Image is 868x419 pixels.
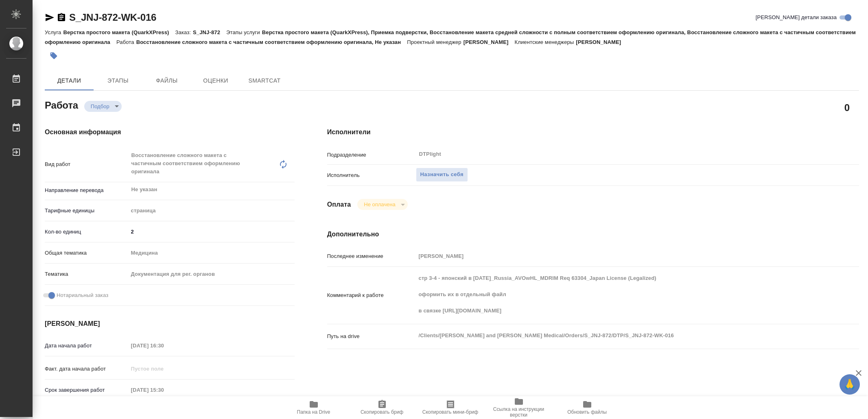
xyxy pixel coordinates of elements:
button: 🙏 [840,374,860,395]
span: SmartCat [245,76,284,86]
span: Скопировать мини-бриф [422,409,478,415]
button: Скопировать ссылку для ЯМессенджера [45,13,55,22]
p: [PERSON_NAME] [576,39,627,45]
p: Общая тематика [45,249,128,257]
p: Комментарий к работе [327,291,416,299]
div: Медицина [128,246,295,260]
span: [PERSON_NAME] детали заказа [756,13,837,22]
p: Направление перевода [45,186,128,194]
button: Ссылка на инструкции верстки [485,396,553,419]
button: Скопировать мини-бриф [416,396,485,419]
span: Файлы [147,76,186,86]
h2: 0 [844,100,850,114]
h4: Исполнители [327,127,859,137]
h4: Основная информация [45,127,295,137]
div: Подбор [84,101,122,112]
span: Оценки [196,76,235,86]
p: Клиентские менеджеры [515,39,576,45]
span: Детали [50,76,89,86]
p: Срок завершения работ [45,386,128,394]
p: Тематика [45,270,128,278]
button: Папка на Drive [280,396,348,419]
p: Верстка простого макета (QuarkXPress) [63,29,175,35]
span: Ссылка на инструкции верстки [490,406,548,418]
span: Назначить себя [420,170,464,179]
button: Скопировать ссылку [57,13,66,22]
div: Документация для рег. органов [128,267,295,281]
p: Факт. дата начала работ [45,365,128,373]
input: ✎ Введи что-нибудь [128,226,295,238]
textarea: /Clients/[PERSON_NAME] and [PERSON_NAME] Medical/Orders/S_JNJ-872/DTP/S_JNJ-872-WK-016 [416,329,815,343]
p: S_JNJ-872 [193,29,226,35]
p: [PERSON_NAME] [464,39,515,45]
span: Нотариальный заказ [57,291,108,299]
button: Подбор [88,103,112,110]
input: Пустое поле [128,340,199,351]
button: Скопировать бриф [348,396,416,419]
p: Путь на drive [327,332,416,340]
span: Папка на Drive [297,409,330,415]
h4: Оплата [327,200,351,209]
p: Верстка простого макета (QuarkXPress), Приемка подверстки, Восстановление макета средней сложност... [45,29,856,45]
p: Последнее изменение [327,252,416,260]
button: Назначить себя [416,168,468,182]
h4: Дополнительно [327,229,859,239]
span: Скопировать бриф [361,409,403,415]
input: Пустое поле [128,363,199,375]
div: Подбор [357,199,407,210]
p: Услуга [45,29,63,35]
input: Пустое поле [128,384,199,396]
button: Не оплачена [361,201,398,208]
p: Заказ: [175,29,193,35]
div: страница [128,204,295,218]
button: Обновить файлы [553,396,621,419]
p: Кол-во единиц [45,228,128,236]
h4: [PERSON_NAME] [45,319,295,329]
p: Тарифные единицы [45,207,128,215]
p: Подразделение [327,151,416,159]
p: Этапы услуги [226,29,262,35]
span: Этапы [98,76,138,86]
span: 🙏 [843,376,857,393]
p: Восстановление сложного макета с частичным соответствием оформлению оригинала, Не указан [136,39,407,45]
p: Проектный менеджер [407,39,463,45]
p: Вид работ [45,160,128,168]
p: Работа [116,39,136,45]
p: Исполнитель [327,171,416,179]
button: Добавить тэг [45,47,63,65]
span: Обновить файлы [567,409,607,415]
textarea: стр 3-4 - японский в [DATE]_Russia_AVOwHL_MDRIM Req 63304_Japan License (Legalized) оформить их в... [416,271,815,318]
h2: Работа [45,97,78,112]
p: Дата начала работ [45,342,128,350]
input: Пустое поле [416,250,815,262]
a: S_JNJ-872-WK-016 [69,12,156,23]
